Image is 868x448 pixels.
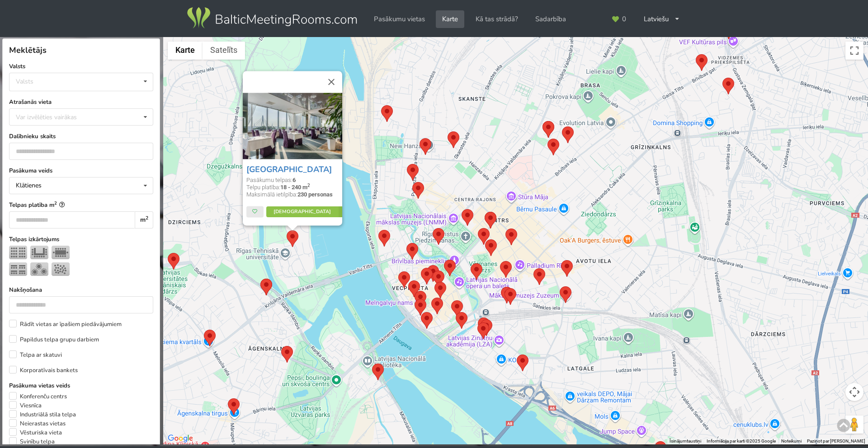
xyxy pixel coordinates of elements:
[9,201,154,210] label: Telpas platība m
[246,164,332,175] a: [GEOGRAPHIC_DATA]
[14,112,97,122] div: Var izvēlēties vairākas
[30,262,48,276] img: Bankets
[622,16,626,23] span: 0
[368,10,431,28] a: Pasākumu vietas
[9,132,154,141] label: Dalībnieku skaits
[9,428,62,437] label: Vēsturiska vieta
[292,177,296,183] strong: 6
[9,419,66,428] label: Neierastas vietas
[30,246,48,259] img: U-Veids
[9,246,27,259] img: Teātris
[9,320,122,329] label: Rādīt vietas ar īpašiem piedāvājumiem
[243,93,342,159] img: Viesnīca | Rīga | Riga Islande Hotel
[807,439,865,443] a: Paziņot par [PERSON_NAME]
[246,184,339,191] div: Telpu platība:
[9,366,78,375] label: Korporatīvais bankets
[52,262,70,276] img: Pieņemšana
[165,433,195,444] img: Google
[266,206,351,217] a: [DEMOGRAPHIC_DATA]
[165,433,195,444] a: Apgabala atvēršana pakalpojumā Google Maps (tiks atvērts jauns logs)
[135,211,153,229] div: m
[9,410,76,419] label: Industriālā stila telpa
[436,10,464,28] a: Karte
[9,285,154,294] label: Nakšņošana
[707,439,776,443] span: Informācija par karti ©2025 Google
[9,335,99,344] label: Papildus telpa grupu darbiem
[52,246,70,259] img: Sapulce
[9,401,42,410] label: Viesnīca
[9,381,154,390] label: Pasākuma vietas veids
[9,350,62,359] label: Telpa ar skatuvi
[845,383,863,401] button: Kartes kameras vadīklas
[168,42,203,60] button: Rādīt ielu karti
[307,183,310,188] sup: 2
[246,191,339,199] div: Maksimālā ietilpība:
[246,177,339,184] div: Pasākumu telpas:
[670,438,701,444] button: Īsinājumtaustiņi
[845,42,863,60] button: Pārslēgt pilnekrāna skatu
[280,184,310,191] strong: 18 - 240 m
[54,200,57,206] sup: 2
[529,10,572,28] a: Sadarbība
[146,215,148,221] sup: 2
[637,10,687,28] div: Latviešu
[9,262,27,276] img: Klase
[185,5,359,31] img: Baltic Meeting Rooms
[9,235,154,244] label: Telpas izkārtojums
[203,42,245,60] button: Rādīt satelīta fotogrāfisko datu bāzi
[9,45,47,56] span: Meklētājs
[845,415,863,434] button: Velciet cilvēciņa ikonu kartē, lai atvērtu ielas attēlu.
[9,98,154,107] label: Atrašanās vieta
[16,78,33,85] div: Valsts
[9,166,154,175] label: Pasākuma veids
[469,10,524,28] a: Kā tas strādā?
[16,182,42,189] div: Klātienes
[9,62,154,71] label: Valsts
[9,437,55,446] label: Svinību telpa
[321,71,342,93] button: Aizvērt
[781,439,802,443] a: Noteikumi
[297,191,333,198] strong: 230 personas
[9,392,67,401] label: Konferenču centrs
